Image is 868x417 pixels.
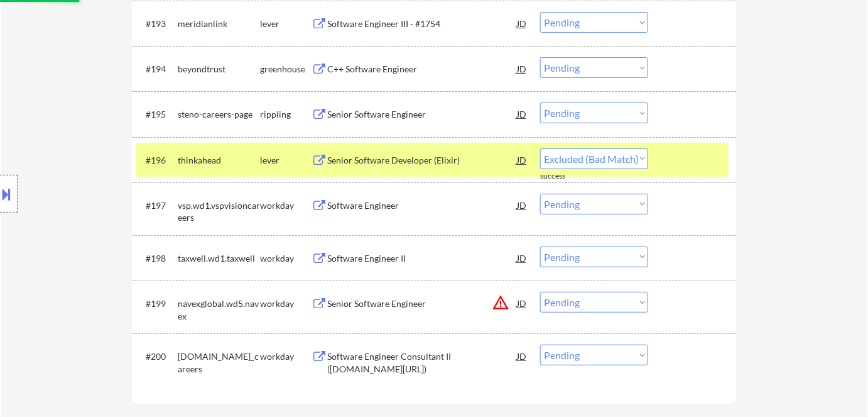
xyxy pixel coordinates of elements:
div: #200 [146,350,168,363]
div: #194 [146,63,168,75]
div: JD [516,194,528,216]
div: JD [516,247,528,269]
div: greenhouse [260,63,312,75]
div: JD [516,103,528,125]
div: C++ Software Engineer [327,63,517,75]
div: Senior Software Engineer [327,108,517,121]
div: success [540,171,590,182]
div: JD [516,57,528,80]
div: beyondtrust [178,63,260,75]
div: workday [260,252,312,265]
div: JD [516,148,528,171]
div: Software Engineer II [327,252,517,265]
div: Software Engineer [327,199,517,212]
div: Senior Software Engineer [327,297,517,310]
div: Software Engineer III - #1754 [327,18,517,30]
div: #193 [146,18,168,30]
div: [DOMAIN_NAME]_careers [178,350,260,375]
div: workday [260,350,312,363]
div: JD [516,12,528,35]
div: workday [260,297,312,310]
button: warning_amber [492,294,509,311]
div: lever [260,154,312,167]
div: workday [260,199,312,212]
div: Software Engineer Consultant II ([DOMAIN_NAME][URL]) [327,350,517,375]
div: meridianlink [178,18,260,30]
div: rippling [260,108,312,121]
div: Senior Software Developer (Elixir) [327,154,517,167]
div: lever [260,18,312,30]
div: JD [516,345,528,367]
div: JD [516,292,528,314]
